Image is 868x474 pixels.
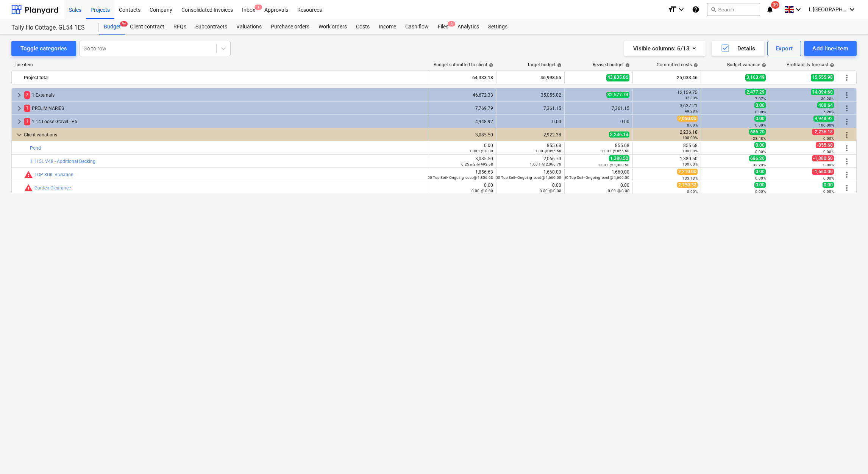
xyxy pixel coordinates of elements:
[169,19,191,34] div: RFQs
[424,169,493,180] div: 1,856.63
[556,63,562,67] span: help
[191,19,232,34] div: Subcontracts
[431,132,493,138] div: 3,085.50
[812,129,834,135] span: -2,236.18
[527,62,562,67] div: Target budget
[755,123,766,127] small: 0.00%
[448,21,455,27] span: 3
[593,62,630,67] div: Revised budget
[813,116,834,122] span: 4,948.92
[745,89,766,95] span: 2,477.29
[828,63,834,67] span: help
[469,149,493,153] small: 1.00 1 @ 0.00
[776,44,793,53] div: Export
[431,92,493,98] div: 46,672.33
[755,150,766,154] small: 0.00%
[749,129,766,135] span: 686.20
[816,142,834,148] span: -855.68
[754,102,766,108] span: 0.00
[848,5,857,14] i: keyboard_arrow_down
[535,149,561,153] small: 1.00 @ 855.68
[823,182,834,188] span: 0.00
[609,131,629,138] span: 2,236.18
[804,41,857,56] button: Add line-item
[24,170,33,179] span: Committed costs exceed revised budget
[560,175,629,180] small: 1.00 Top Soil - Ongoing cost @ 1,660.00
[754,182,766,188] span: 0.00
[11,41,76,56] button: Toggle categories
[812,44,848,53] div: Add line-item
[24,72,425,84] div: Project total
[99,19,125,34] div: Budget
[431,119,493,124] div: 4,948.92
[830,438,868,474] iframe: Chat Widget
[811,74,834,81] span: 15,555.98
[685,109,698,113] small: 49.28%
[232,19,266,34] a: Valuations
[624,41,706,56] button: Visible columns:6/13
[771,1,779,9] span: 39
[20,44,67,53] div: Toggle categories
[484,19,512,34] a: Settings
[492,169,561,180] div: 1,660.00
[677,169,698,175] span: 2,210.00
[766,5,774,14] i: notifications
[374,19,401,34] div: Income
[842,117,851,126] span: More actions
[811,89,834,95] span: 14,094.60
[500,72,561,84] div: 46,998.55
[30,145,41,151] a: Pond
[433,19,453,34] div: Files
[314,19,351,34] div: Work orders
[636,156,698,167] div: 1,380.50
[636,90,698,100] div: 12,159.75
[636,103,698,114] div: 3,627.21
[677,5,686,14] i: keyboard_arrow_down
[842,170,851,179] span: More actions
[636,143,698,153] div: 855.68
[755,189,766,194] small: 0.00%
[568,106,629,111] div: 7,361.15
[687,123,698,127] small: 0.00%
[842,144,851,153] span: More actions
[608,189,629,193] small: 0.00 @ 0.00
[809,6,847,13] span: i. [GEOGRAPHIC_DATA]
[727,62,766,67] div: Budget variance
[254,5,262,10] span: 1
[24,116,425,128] div: 1.14 Loose Gravel - P6
[755,97,766,101] small: 7.07%
[24,91,30,99] span: 7
[753,136,766,141] small: 23.48%
[823,163,834,167] small: 0.00%
[461,162,493,166] small: 6.25 m2 @ 493.68
[530,162,561,166] small: 1.00 1 @ 2,066.70
[712,41,764,56] button: Details
[568,119,629,124] div: 0.00
[842,104,851,113] span: More actions
[817,102,834,108] span: 408.64
[11,62,429,67] div: Line-item
[624,63,630,67] span: help
[842,157,851,166] span: More actions
[692,63,698,67] span: help
[636,130,698,140] div: 2,236.18
[431,106,493,111] div: 7,769.79
[754,116,766,122] span: 0.00
[487,63,493,67] span: help
[568,183,629,193] div: 0.00
[24,102,425,114] div: PRELIMINARIES
[351,19,374,34] a: Costs
[492,175,561,180] small: 1.00 Top Soil - Ongoing cost @ 1,660.00
[433,19,453,34] a: Files3
[685,96,698,100] small: 37.33%
[606,92,629,98] span: 32,577.73
[745,74,766,81] span: 3,163.49
[560,169,629,180] div: 1,660.00
[500,183,561,193] div: 0.00
[657,62,698,67] div: Committed costs
[682,176,698,180] small: 133.13%
[401,19,433,34] a: Cash flow
[794,5,803,14] i: keyboard_arrow_down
